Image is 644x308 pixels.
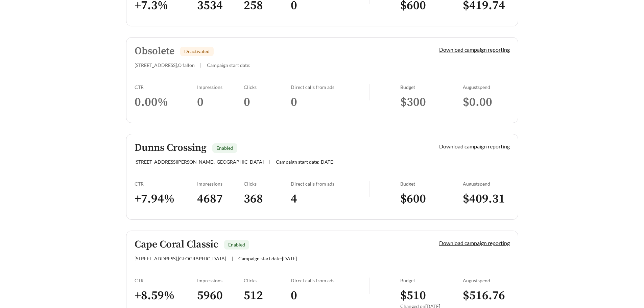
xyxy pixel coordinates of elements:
span: Enabled [216,145,233,151]
h3: 4687 [197,191,244,207]
span: Campaign start date: [DATE] [238,256,297,261]
h5: Dunns Crossing [135,142,207,153]
div: Clicks [244,181,291,187]
div: August spend [463,278,510,283]
div: CTR [135,181,197,187]
a: Download campaign reporting [439,240,510,246]
span: Enabled [228,242,245,247]
a: Download campaign reporting [439,46,510,53]
span: [STREET_ADDRESS] , [GEOGRAPHIC_DATA] [135,256,226,261]
h3: $ 409.31 [463,191,510,207]
span: [STREET_ADDRESS] , O fallon [135,62,195,68]
h3: $ 600 [400,191,463,207]
img: line [369,181,369,197]
div: Impressions [197,84,244,90]
h3: 512 [244,288,291,303]
h3: 0.00 % [135,95,197,110]
div: Direct calls from ads [291,84,369,90]
h3: $ 300 [400,95,463,110]
span: Deactivated [184,48,210,54]
h3: 0 [291,95,369,110]
div: August spend [463,181,510,187]
h3: 5960 [197,288,244,303]
a: Download campaign reporting [439,143,510,149]
h3: $ 0.00 [463,95,510,110]
div: CTR [135,84,197,90]
h3: 4 [291,191,369,207]
div: Budget [400,278,463,283]
div: Impressions [197,278,244,283]
span: | [232,256,233,261]
h3: + 7.94 % [135,191,197,207]
a: Dunns CrossingEnabled[STREET_ADDRESS][PERSON_NAME],[GEOGRAPHIC_DATA]|Campaign start date:[DATE]Do... [126,134,518,220]
div: Direct calls from ads [291,181,369,187]
a: ObsoleteDeactivated[STREET_ADDRESS],O fallon|Campaign start date:Download campaign reportingCTR0.... [126,37,518,123]
div: Budget [400,181,463,187]
div: Direct calls from ads [291,278,369,283]
h3: 0 [197,95,244,110]
div: August spend [463,84,510,90]
span: | [200,62,201,68]
span: [STREET_ADDRESS][PERSON_NAME] , [GEOGRAPHIC_DATA] [135,159,264,165]
div: Clicks [244,278,291,283]
h3: $ 510 [400,288,463,303]
h3: + 8.59 % [135,288,197,303]
h5: Cape Coral Classic [135,239,218,250]
div: CTR [135,278,197,283]
span: Campaign start date: [207,62,251,68]
img: line [369,278,369,294]
div: Clicks [244,84,291,90]
img: line [369,84,369,100]
h3: $ 516.76 [463,288,510,303]
div: Impressions [197,181,244,187]
h3: 0 [291,288,369,303]
span: Campaign start date: [DATE] [276,159,334,165]
h3: 0 [244,95,291,110]
h3: 368 [244,191,291,207]
span: | [269,159,270,165]
div: Budget [400,84,463,90]
h5: Obsolete [135,46,174,57]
